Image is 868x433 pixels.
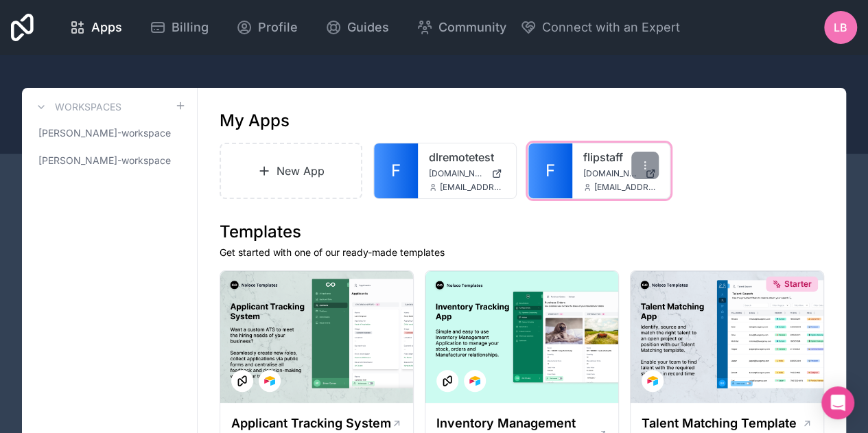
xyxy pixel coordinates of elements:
a: Billing [139,12,220,43]
a: [PERSON_NAME]-workspace [33,121,186,145]
a: Profile [225,12,309,43]
img: Airtable Logo [264,375,275,386]
a: F [374,143,418,198]
span: LB [834,19,847,36]
h1: Applicant Tracking System [231,414,391,433]
span: [EMAIL_ADDRESS][DOMAIN_NAME] [594,182,659,193]
h1: Templates [220,221,824,243]
span: Profile [258,18,298,37]
span: [PERSON_NAME]-workspace [38,126,171,140]
span: Apps [91,18,122,37]
img: Airtable Logo [469,375,480,386]
p: Get started with one of our ready-made templates [220,246,824,259]
a: Workspaces [33,99,121,115]
img: Airtable Logo [647,375,658,386]
a: [PERSON_NAME]-workspace [33,148,186,173]
span: [PERSON_NAME]-workspace [38,154,171,167]
span: F [391,160,401,182]
button: Connect with an Expert [520,18,680,37]
a: Apps [58,12,133,43]
a: dlremotetest [429,149,504,165]
h1: My Apps [220,110,290,132]
a: [DOMAIN_NAME] [583,168,659,179]
a: Guides [314,12,400,43]
span: [EMAIL_ADDRESS][DOMAIN_NAME] [440,182,504,193]
span: Starter [784,279,812,290]
a: flipstaff [583,149,659,165]
h1: Talent Matching Template [642,414,797,433]
a: F [528,143,572,198]
span: [DOMAIN_NAME] [429,168,485,179]
span: Community [438,18,506,37]
span: F [546,160,555,182]
span: Billing [172,18,209,37]
a: New App [220,143,362,199]
span: Guides [347,18,389,37]
span: [DOMAIN_NAME] [583,168,640,179]
a: Community [406,12,517,43]
a: [DOMAIN_NAME] [429,168,504,179]
h3: Workspaces [55,100,121,114]
span: Connect with an Expert [542,18,680,37]
div: Open Intercom Messenger [821,386,854,419]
